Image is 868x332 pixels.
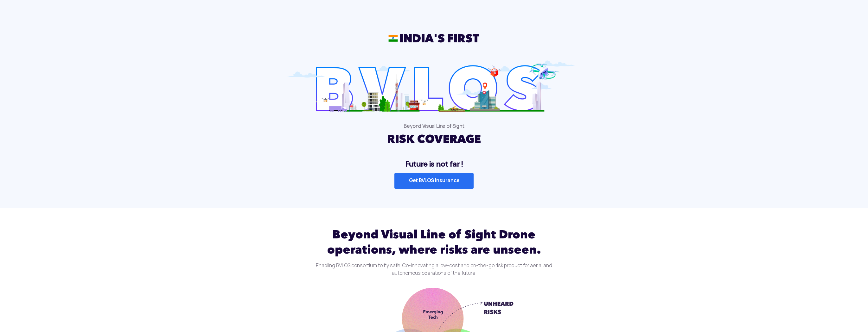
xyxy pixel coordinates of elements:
[387,127,481,151] h2: RISK COVERAGE
[303,227,565,257] h2: Beyond Visual Line of Sight Drone operations, where risks are unseen.
[303,262,565,277] p: Enabling BVLOS consortium to fly safe. Co-innovating a low-cost and on-the-go risk product for ae...
[289,120,579,132] p: Beyond Visual Line of Sight
[388,27,480,50] h2: INDIA'S FIRST
[289,158,579,170] h5: Future is not far !
[284,58,584,117] img: ic_bvlos%20bg.png
[394,173,474,189] a: Get BVLOS Insurance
